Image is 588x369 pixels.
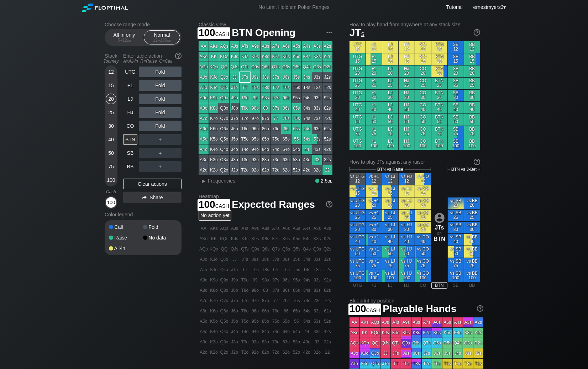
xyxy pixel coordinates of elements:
div: 65s [292,124,301,134]
div: BB 40 [464,102,480,114]
div: CO 40 [415,102,431,114]
div: 72o [271,165,281,175]
div: No Limit Hold’em Poker Ranges [248,4,340,12]
div: 50 [106,148,116,158]
div: Q9s [250,62,260,72]
div: ＋ [139,161,182,172]
div: All-in [109,246,143,251]
div: KK [209,52,219,62]
div: BTN 20 [431,65,447,77]
div: 83o [261,155,271,165]
div: Q7s [271,62,281,72]
div: K5s [292,52,301,62]
div: BTN [123,134,137,145]
div: UTG 12 [350,41,366,53]
div: UTG 15 [350,53,366,65]
div: CO [123,121,137,131]
div: 93s [312,93,322,103]
div: AKs [209,41,219,51]
div: 54o [292,144,301,154]
div: BTN 25 [431,78,447,89]
div: LJ 20 [382,65,398,77]
div: QTs [240,62,250,72]
div: 97o [250,114,260,123]
div: K3o [209,155,219,165]
img: help.32db89a4.svg [174,52,182,60]
div: 98s [261,93,271,103]
div: 30 [106,121,116,131]
span: JT [350,27,364,38]
div: J2s [322,72,332,82]
div: T3s [312,83,322,93]
div: ＋ [139,134,182,145]
div: KTs [240,52,250,62]
div: 15 [106,80,116,91]
span: cash [215,30,229,37]
div: HJ 100 [399,138,415,150]
div: 43o [302,155,312,165]
div: A2o [199,165,209,175]
div: 97s [271,93,281,103]
div: ▾ [472,3,507,11]
div: 93o [250,155,260,165]
div: Q7o [219,114,229,123]
div: CO 25 [415,78,431,89]
div: 54s [302,134,312,144]
div: A3s [312,41,322,51]
div: LJ [123,94,137,104]
div: 82o [261,165,271,175]
div: 84s [302,103,312,113]
div: AJo [199,72,209,82]
div: 62o [281,165,291,175]
div: 43s [312,144,322,154]
div: +1 40 [366,102,382,114]
div: 73o [271,155,281,165]
div: BTN 15 [431,53,447,65]
img: help.32db89a4.svg [325,200,333,208]
div: BTN 75 [431,126,447,138]
div: 5 – 12 [109,38,139,43]
div: 92s [322,93,332,103]
div: A6o [199,124,209,134]
div: Q3s [312,62,322,72]
div: All-in only [108,31,141,44]
div: A4s [302,41,312,51]
div: BB 15 [464,53,480,65]
div: JTs [240,72,250,82]
div: 88 [261,103,271,113]
div: 12 – 100 [147,38,177,43]
div: 74o [271,144,281,154]
div: SB 12 [448,41,464,53]
div: HJ 12 [399,41,415,53]
div: HJ 20 [399,65,415,77]
div: HJ 75 [399,126,415,138]
div: T9s [250,83,260,93]
div: BB 75 [464,126,480,138]
div: 99 [250,93,260,103]
div: Enter table action [123,50,182,67]
div: J5o [230,134,240,144]
span: bb [167,38,171,43]
div: J4o [230,144,240,154]
div: BB 50 [464,114,480,126]
div: LJ 12 [382,41,398,53]
div: SB [123,148,137,158]
img: Floptimal logo [82,4,127,12]
div: BB [123,161,137,172]
div: Fold [139,121,182,131]
div: J2o [230,165,240,175]
div: K2s [322,52,332,62]
div: AQo [199,62,209,72]
div: BB 25 [464,78,480,89]
div: 86o [261,124,271,134]
div: TT [240,83,250,93]
div: T3o [240,155,250,165]
div: J6s [281,72,291,82]
div: BTN 12 [431,41,447,53]
div: K7s [271,52,281,62]
div: +1 12 [366,41,382,53]
div: T4s [302,83,312,93]
div: J5s [292,72,301,82]
div: 75o [271,134,281,144]
div: A5s [292,41,301,51]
